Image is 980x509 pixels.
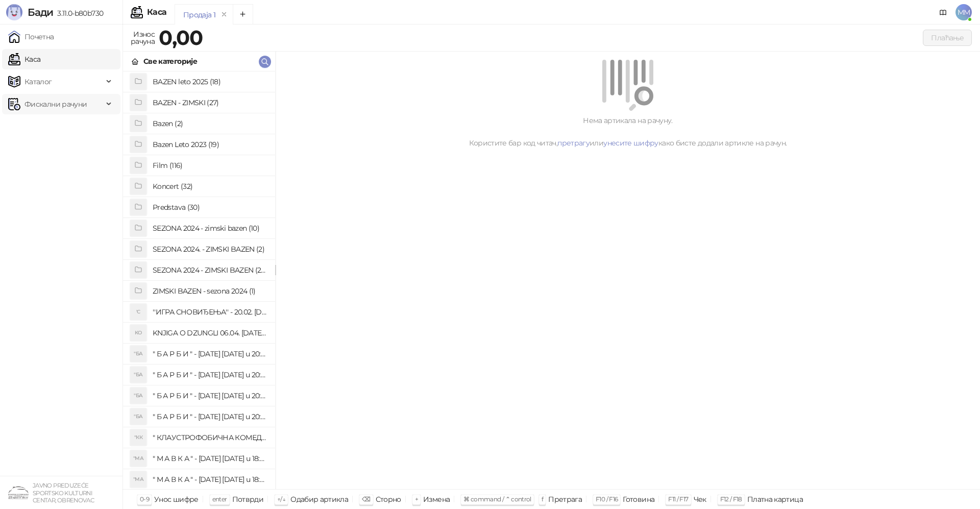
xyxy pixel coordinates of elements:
span: F11 / F17 [668,495,688,503]
div: "БА [130,346,146,362]
a: Документација [935,4,951,20]
div: Унос шифре [154,493,199,506]
h4: BAZEN - ZIMSKI (27) [153,94,267,111]
small: JAVNO PREDUZEĆE SPORTSKO KULTURNI CENTAR, OBRENOVAC [33,482,94,504]
div: Претрага [548,493,582,506]
button: remove [217,10,231,19]
div: Чек [694,493,706,506]
div: Готовина [623,493,654,506]
div: Износ рачуна [129,28,157,48]
h4: SEZONA 2024. - ZIMSKI BAZEN (2) [153,241,267,257]
div: Каса [147,8,166,16]
span: Бади [28,6,53,18]
div: Сторно [376,493,401,506]
button: Плаћање [923,30,972,46]
h4: Bazen (2) [153,115,267,132]
div: "МА [130,450,146,467]
h4: " М А В К А " - [DATE] [DATE] u 18:00:00 [153,471,267,488]
span: 3.11.0-b80b730 [53,9,103,18]
a: унесите шифру [603,138,658,148]
h4: ZIMSKI BAZEN - sezona 2024 (1) [153,283,267,299]
div: Одабир артикла [290,493,348,506]
img: 64x64-companyLogo-4a28e1f8-f217-46d7-badd-69a834a81aaf.png [8,482,29,503]
a: претрагу [557,138,590,148]
div: grid [123,71,275,489]
h4: " Б А Р Б И " - [DATE] [DATE] u 20:00:00 [153,367,267,383]
span: Фискални рачуни [24,94,87,114]
span: ⌫ [362,495,370,503]
span: 0-9 [140,495,149,503]
div: "КК [130,429,146,446]
div: "БА [130,387,146,404]
span: enter [212,495,227,503]
h4: SEZONA 2024 - ZIMSKI BAZEN (28) [153,262,267,278]
a: Почетна [8,27,54,47]
h4: ''ИГРА СНОВИЂЕЊА'' - 20.02. [DATE] u 19:00:00 [153,304,267,320]
h4: " Б А Р Б И " - [DATE] [DATE] u 20:00:00 [153,408,267,425]
span: + [415,495,418,503]
h4: Koncert (32) [153,178,267,195]
div: "МА [130,471,146,488]
h4: KNJIGA O DZUNGLI 06.04. [DATE] u 18:00:00 [153,325,267,341]
h4: BAZEN leto 2025 (18) [153,74,267,90]
h4: SEZONA 2024 - zimski bazen (10) [153,220,267,236]
h4: " КЛАУСТРОФОБИЧНА КОМЕДИЈА"-[DATE] [DATE] u 20:00:00 [153,429,267,446]
div: Све категорије [143,56,197,67]
span: Каталог [24,71,52,92]
span: F10 / F16 [596,495,618,503]
span: ⌘ command / ⌃ control [463,495,531,503]
div: Продаја 1 [183,9,215,20]
div: "БА [130,408,146,425]
div: "БА [130,367,146,383]
img: Logo [6,4,22,20]
div: 'С [130,304,146,320]
h4: " Б А Р Б И " - [DATE] [DATE] u 20:00:00 [153,346,267,362]
div: KO [130,325,146,341]
span: ↑/↓ [277,495,285,503]
h4: " Б А Р Б И " - [DATE] [DATE] u 20:00:00 [153,387,267,404]
h4: Bazen Leto 2023 (19) [153,136,267,153]
span: F12 / F18 [720,495,742,503]
span: MM [955,4,972,20]
div: Платна картица [747,493,803,506]
div: Нема артикала на рачуну. Користите бар код читач, или како бисте додали артикле на рачун. [288,115,968,149]
div: Потврди [232,493,264,506]
span: f [542,495,543,503]
h4: Film (116) [153,157,267,174]
button: Add tab [233,4,253,25]
h4: Predstava (30) [153,199,267,215]
a: Каса [8,49,40,69]
h4: " М А В К А " - [DATE] [DATE] u 18:00:00 [153,450,267,467]
div: Измена [423,493,450,506]
strong: 0,00 [159,25,203,50]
